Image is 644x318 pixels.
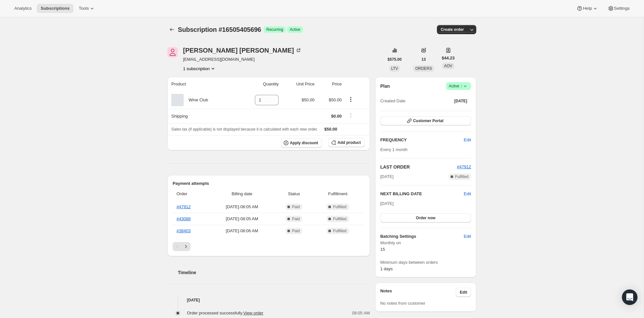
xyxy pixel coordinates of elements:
button: Tools [75,4,99,13]
span: [DATE] · 08:05 AM [211,204,273,210]
button: Next [181,242,191,251]
h2: Timeline [178,269,370,276]
div: [PERSON_NAME] [PERSON_NAME] [183,47,302,54]
span: 13 [421,57,426,62]
button: Edit [464,191,471,197]
button: Edit [460,231,475,242]
span: [DATE] · 08:06 AM [211,228,273,234]
a: #47912 [457,164,471,169]
th: Product [167,77,236,91]
span: Edit [464,137,471,143]
span: Subscription #16505405696 [178,26,261,33]
span: Edit [464,233,471,240]
span: Order now [416,215,435,221]
span: LTV [391,66,398,71]
button: Edit [456,288,471,297]
span: Minimum days between orders [380,259,471,266]
span: Tools [79,6,89,11]
span: 1 days [380,266,393,271]
span: $50.00 [324,127,337,132]
span: AOV [444,64,452,68]
span: Every 1 month [380,147,408,152]
span: Help [583,6,592,11]
button: [DATE] [450,96,471,106]
a: #38403 [177,228,191,233]
h3: Notes [380,288,456,297]
a: View order [243,311,263,315]
span: Fulfilled [333,216,346,222]
span: Edit [460,290,467,295]
span: Recurring [266,27,283,32]
span: Add product [337,140,361,145]
h2: FREQUENCY [380,137,464,143]
span: Active [290,27,300,32]
h2: LAST ORDER [380,164,457,170]
span: [DATE] · 08:05 AM [211,216,273,222]
span: Created Date [380,98,405,104]
span: $50.00 [302,97,315,102]
button: Order now [380,213,471,223]
button: Apply discount [281,138,322,148]
span: Fulfilled [333,204,346,210]
button: $575.00 [384,55,405,64]
th: Shipping [167,109,236,123]
h2: Plan [380,83,390,89]
h2: NEXT BILLING DATE [380,191,464,197]
span: [DATE] [380,173,394,180]
span: [DATE] [454,98,467,104]
button: Analytics [10,4,35,13]
div: Wine Club [184,97,208,103]
span: Fulfilled [333,228,346,234]
span: [DATE] [380,201,394,206]
th: Price [317,77,344,91]
th: Unit Price [281,77,316,91]
h2: Payment attempts [173,180,365,187]
th: Order [173,187,209,201]
h6: Batching Settings [380,233,464,240]
button: Settings [604,4,634,13]
span: | [461,83,462,89]
button: Subscriptions [167,25,177,34]
span: Billing date [211,191,273,197]
span: Customer Portal [413,118,443,123]
button: Product actions [183,65,216,72]
button: Product actions [346,96,356,103]
nav: Pagination [173,242,365,251]
span: $50.00 [329,97,342,102]
button: Shipping actions [346,112,356,119]
span: Paid [292,216,300,222]
span: Analytics [14,6,32,11]
span: $44.23 [442,55,455,61]
button: Customer Portal [380,116,471,125]
span: $575.00 [388,57,401,62]
a: #47912 [177,204,191,209]
span: Create order [441,27,464,32]
span: 08:05 AM [352,310,370,316]
span: Settings [614,6,630,11]
span: Fulfilled [455,174,468,179]
span: ORDERS [415,66,432,71]
span: Paid [292,228,300,234]
span: Subscriptions [41,6,70,11]
button: Help [572,4,602,13]
span: No notes from customer [380,301,426,306]
span: Paid [292,204,300,210]
a: #43088 [177,216,191,221]
button: Subscriptions [37,4,73,13]
span: Active [449,83,468,89]
span: Fulfillment [315,191,361,197]
button: Edit [460,135,475,145]
span: Apply discount [290,140,318,146]
button: Add product [328,138,364,147]
span: Monthly on [380,240,471,246]
button: #47912 [457,164,471,170]
span: $0.00 [331,114,342,119]
span: Status [277,191,311,197]
span: 15 [380,247,385,252]
div: Open Intercom Messenger [622,289,637,305]
span: Sales tax (if applicable) is not displayed because it is calculated with each new order. [171,127,318,132]
th: Quantity [236,77,281,91]
span: Order processed successfully. [187,311,263,315]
